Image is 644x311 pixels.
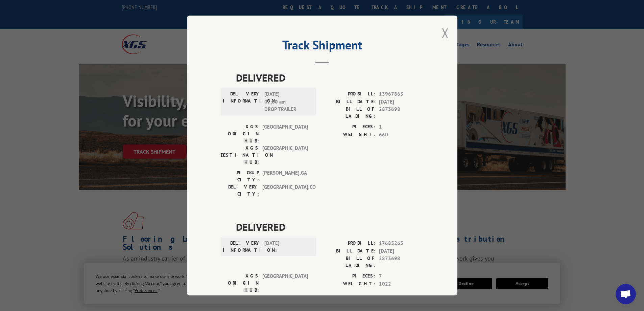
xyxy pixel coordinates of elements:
[379,123,424,131] span: 1
[262,169,308,183] span: [PERSON_NAME] , GA
[379,240,424,247] span: 17685265
[322,247,376,255] label: BILL DATE:
[379,280,424,288] span: 1022
[379,106,424,120] span: 2873698
[262,272,308,294] span: [GEOGRAPHIC_DATA]
[221,145,259,166] label: XGS DESTINATION HUB:
[221,123,259,145] label: XGS ORIGIN HUB:
[442,24,449,42] button: Close modal
[379,131,424,139] span: 660
[322,255,376,269] label: BILL OF LADING:
[322,240,376,247] label: PROBILL:
[221,272,259,294] label: XGS ORIGIN HUB:
[264,90,310,113] span: [DATE] 07:00 am DROP TRAILER
[262,183,308,198] span: [GEOGRAPHIC_DATA] , CO
[236,219,424,235] span: DELIVERED
[379,98,424,106] span: [DATE]
[262,123,308,145] span: [GEOGRAPHIC_DATA]
[379,272,424,280] span: 7
[322,90,376,98] label: PROBILL:
[322,123,376,131] label: PIECES:
[379,247,424,255] span: [DATE]
[262,145,308,166] span: [GEOGRAPHIC_DATA]
[264,240,310,254] span: [DATE]
[221,40,424,53] h2: Track Shipment
[322,98,376,106] label: BILL DATE:
[221,169,259,183] label: PICKUP CITY:
[379,255,424,269] span: 2873698
[236,70,424,85] span: DELIVERED
[223,90,261,113] label: DELIVERY INFORMATION:
[616,284,636,304] div: Open chat
[322,272,376,280] label: PIECES:
[322,106,376,120] label: BILL OF LADING:
[322,131,376,139] label: WEIGHT:
[379,90,424,98] span: 13967865
[223,240,261,254] label: DELIVERY INFORMATION:
[322,280,376,288] label: WEIGHT:
[221,183,259,198] label: DELIVERY CITY:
